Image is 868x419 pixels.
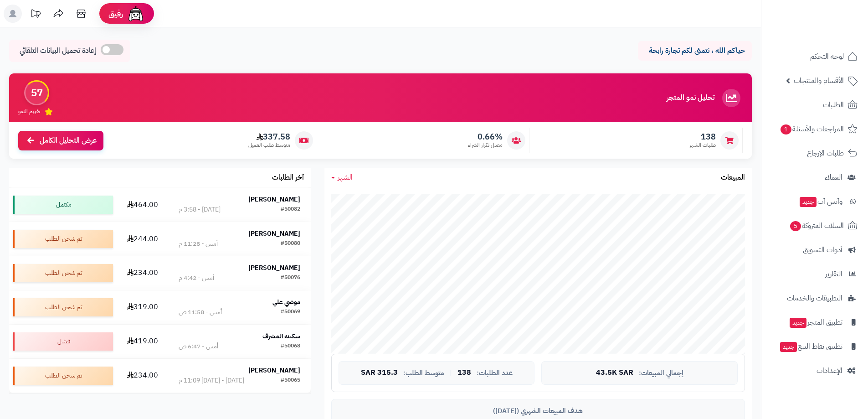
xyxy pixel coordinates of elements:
[179,274,214,283] div: أمس - 4:42 م
[272,297,300,307] strong: موضي علي
[457,369,471,377] span: 138
[117,290,168,324] td: 319.00
[281,308,300,317] div: #50069
[13,196,113,214] div: مكتمل
[825,171,842,184] span: العملاء
[18,108,40,115] span: تقييم النمو
[789,219,844,232] span: السلات المتروكة
[823,98,844,111] span: الطلبات
[810,50,844,63] span: لوحة التحكم
[781,124,791,134] span: 1
[767,46,863,67] a: لوحة التحكم
[262,331,300,341] strong: سكينه المشرف
[13,230,113,248] div: تم شحن الطلب
[645,46,745,56] p: حياكم الله ، نتمنى لكم تجارة رابحة
[767,166,863,188] a: العملاء
[331,172,353,183] a: الشهر
[40,135,97,146] span: عرض التحليل الكامل
[803,243,842,256] span: أدوات التسويق
[780,342,797,352] span: جديد
[806,25,859,44] img: logo-2.png
[639,369,683,377] span: إجمالي المبيعات:
[361,369,398,377] span: 315.3 SAR
[248,141,290,149] span: متوسط طلب العميل
[117,256,168,290] td: 234.00
[18,131,103,150] a: عرض التحليل الكامل
[807,147,844,160] span: طلبات الإرجاع
[767,360,863,382] a: الإعدادات
[13,264,113,282] div: تم شحن الطلب
[667,94,714,102] h3: تحليل نمو المتجر
[179,205,221,214] div: [DATE] - 3:58 م
[689,141,716,149] span: طلبات الشهر
[596,369,633,377] span: 43.5K SAR
[13,332,113,351] div: فشل
[248,195,300,204] strong: [PERSON_NAME]
[179,376,244,385] div: [DATE] - [DATE] 11:09 م
[767,142,863,164] a: طلبات الإرجاع
[179,239,218,248] div: أمس - 11:28 م
[20,46,96,56] span: إعادة تحميل البيانات التلقائي
[794,74,844,87] span: الأقسام والمنتجات
[767,336,863,357] a: تطبيق نقاط البيعجديد
[799,195,842,208] span: وآتس آب
[468,132,503,142] span: 0.66%
[179,308,222,317] div: أمس - 11:58 ص
[767,215,863,237] a: السلات المتروكة5
[403,369,444,377] span: متوسط الطلب:
[767,311,863,333] a: تطبيق المتجرجديد
[779,340,842,353] span: تطبيق نقاط البيع
[117,325,168,358] td: 419.00
[248,132,290,142] span: 337.58
[281,239,300,248] div: #50080
[248,263,300,273] strong: [PERSON_NAME]
[13,298,113,316] div: تم شحن الطلب
[767,287,863,309] a: التطبيقات والخدمات
[281,376,300,385] div: #50065
[817,364,842,377] span: الإعدادات
[24,5,47,25] a: تحديثات المنصة
[117,359,168,393] td: 234.00
[117,188,168,222] td: 464.00
[468,141,503,149] span: معدل تكرار الشراء
[767,118,863,140] a: المراجعات والأسئلة1
[248,366,300,375] strong: [PERSON_NAME]
[789,316,842,329] span: تطبيق المتجر
[339,406,738,416] div: هدف المبيعات الشهري ([DATE])
[800,197,817,207] span: جديد
[272,174,304,182] h3: آخر الطلبات
[108,8,123,19] span: رفيق
[767,191,863,212] a: وآتس آبجديد
[767,263,863,285] a: التقارير
[179,342,218,351] div: أمس - 6:47 ص
[767,94,863,116] a: الطلبات
[787,292,842,305] span: التطبيقات والخدمات
[689,132,716,142] span: 138
[281,342,300,351] div: #50068
[248,229,300,238] strong: [PERSON_NAME]
[721,174,745,182] h3: المبيعات
[117,222,168,256] td: 244.00
[780,123,844,135] span: المراجعات والأسئلة
[127,5,145,23] img: ai-face.png
[790,221,801,231] span: 5
[477,369,513,377] span: عدد الطلبات:
[338,172,353,183] span: الشهر
[13,367,113,385] div: تم شحن الطلب
[281,274,300,283] div: #50076
[790,318,806,328] span: جديد
[281,205,300,214] div: #50082
[767,239,863,261] a: أدوات التسويق
[825,268,842,280] span: التقارير
[450,369,452,376] span: |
